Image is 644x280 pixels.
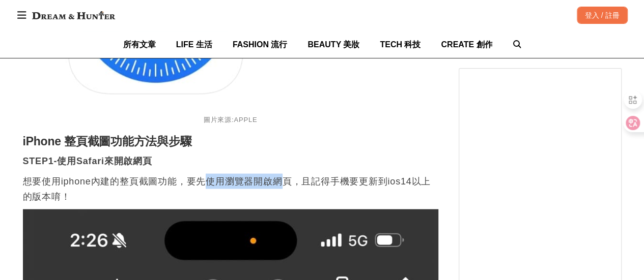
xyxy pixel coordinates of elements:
[307,40,359,49] span: BEAUTY 美妝
[233,31,288,58] a: FASHION 流行
[233,40,288,49] span: FASHION 流行
[441,40,492,49] span: CREATE 創作
[23,156,152,166] strong: STEP1-使用Safari來開啟網頁
[380,40,421,49] span: TECH 科技
[307,31,359,58] a: BEAUTY 美妝
[577,7,628,24] div: 登入 / 註冊
[23,174,438,204] p: 想要使用iphone內建的整頁截圖功能，要先使用瀏覽器開啟網頁，且記得手機要更新到ios14以上的版本唷！
[380,31,421,58] a: TECH 科技
[123,40,156,49] span: 所有文章
[27,6,120,24] img: Dream & Hunter
[123,31,156,58] a: 所有文章
[204,116,258,123] span: 圖片來源:APPLE
[176,31,212,58] a: LIFE 生活
[441,31,492,58] a: CREATE 創作
[176,40,212,49] span: LIFE 生活
[23,135,192,148] strong: iPhone 整頁截圖功能方法與步驟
